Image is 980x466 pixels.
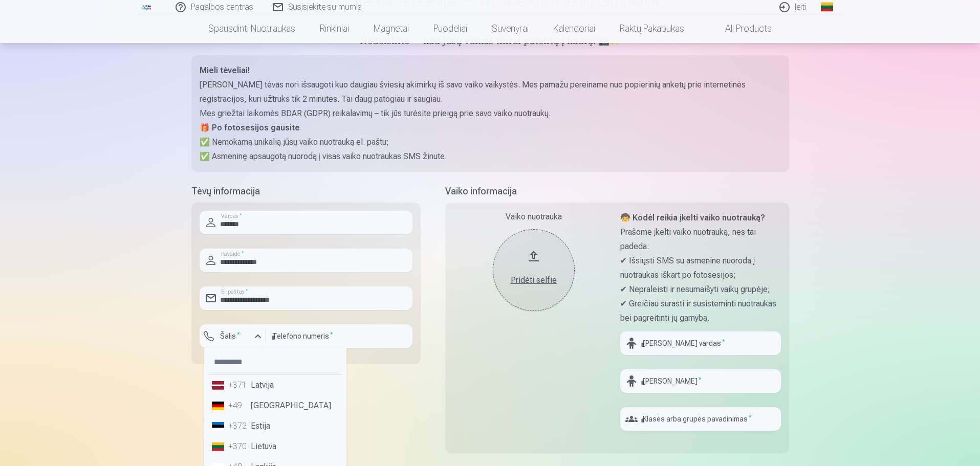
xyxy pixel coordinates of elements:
a: Puodeliai [421,14,480,43]
div: +49 [228,400,249,412]
p: ✔ Išsiųsti SMS su asmenine nuoroda į nuotraukas iškart po fotosesijos; [620,254,781,282]
a: Raktų pakabukas [607,14,696,43]
a: Rinkiniai [308,14,361,43]
div: Vaiko nuotrauka [453,211,614,223]
p: ✅ Asmeninę apsaugotą nuorodą į visas vaiko nuotraukas SMS žinute. [200,149,781,164]
a: All products [696,14,784,43]
a: Spausdinti nuotraukas [196,14,308,43]
label: Šalis [216,331,244,341]
li: [GEOGRAPHIC_DATA] [208,395,342,416]
li: Estija [208,416,342,436]
p: Prašome įkelti vaiko nuotrauką, nes tai padeda: [620,225,781,254]
h5: Tėvų informacija [191,184,421,198]
a: Magnetai [361,14,421,43]
div: +370 [228,440,249,453]
div: Pridėti selfie [503,274,564,286]
p: Mes griežtai laikomės BDAR (GDPR) reikalavimų – tik jūs turėsite prieigą prie savo vaiko nuotraukų. [200,106,781,121]
p: ✅ Nemokamą unikalią jūsų vaiko nuotrauką el. paštu; [200,135,781,149]
button: Šalis* [200,324,266,348]
p: ✔ Nepraleisti ir nesumaišyti vaikų grupėje; [620,282,781,297]
h5: Vaiko informacija [445,184,789,198]
button: Pridėti selfie [493,229,575,311]
img: /fa2 [141,4,153,10]
a: Suvenyrai [480,14,541,43]
div: +372 [228,420,249,432]
strong: Mieli tėveliai! [200,65,250,75]
li: Latvija [208,375,342,395]
strong: 🎁 Po fotosesijos gausite [200,123,300,132]
p: [PERSON_NAME] tėvas nori išsaugoti kuo daugiau šviesių akimirkų iš savo vaiko vaikystės. Mes pama... [200,78,781,106]
strong: 🧒 Kodėl reikia įkelti vaiko nuotrauką? [620,213,765,223]
li: Lietuva [208,436,342,457]
p: ✔ Greičiau surasti ir susisteminti nuotraukas bei pagreitinti jų gamybą. [620,297,781,325]
div: +371 [228,379,249,391]
a: Kalendoriai [541,14,607,43]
